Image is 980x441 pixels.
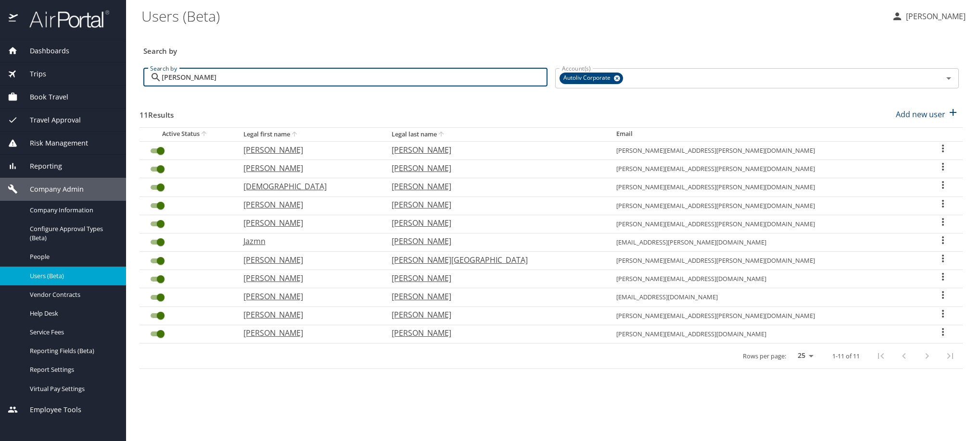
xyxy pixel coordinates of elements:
td: [PERSON_NAME][EMAIL_ADDRESS][DOMAIN_NAME] [609,270,924,288]
h1: Users (Beta) [141,1,884,31]
p: [PERSON_NAME] [392,217,597,229]
span: Travel Approval [18,115,81,125]
span: Dashboards [18,46,69,56]
p: [DEMOGRAPHIC_DATA] [243,181,372,192]
span: Virtual Pay Settings [30,384,115,393]
table: User Search Table [140,127,963,369]
td: [PERSON_NAME][EMAIL_ADDRESS][PERSON_NAME][DOMAIN_NAME] [609,196,924,215]
p: [PERSON_NAME] [243,162,372,174]
span: People [30,252,115,261]
span: Employee Tools [18,404,81,415]
th: Legal first name [236,127,384,141]
span: Reporting [18,161,62,171]
p: 1-11 of 11 [832,353,860,359]
span: Autoliv Corporate [560,73,616,83]
p: Rows per page: [743,353,786,359]
td: [EMAIL_ADDRESS][PERSON_NAME][DOMAIN_NAME] [609,233,924,251]
span: Company Information [30,206,115,215]
span: Book Travel [18,92,68,102]
p: [PERSON_NAME] [392,309,597,320]
img: airportal-logo.png [19,10,109,28]
td: [PERSON_NAME][EMAIL_ADDRESS][PERSON_NAME][DOMAIN_NAME] [609,252,924,270]
p: [PERSON_NAME] [392,162,597,174]
th: Active Status [140,127,236,141]
p: [PERSON_NAME] [903,11,966,22]
td: [PERSON_NAME][EMAIL_ADDRESS][PERSON_NAME][DOMAIN_NAME] [609,215,924,233]
p: [PERSON_NAME] [392,181,597,192]
td: [PERSON_NAME][EMAIL_ADDRESS][PERSON_NAME][DOMAIN_NAME] [609,178,924,196]
p: [PERSON_NAME] [243,291,372,302]
span: Help Desk [30,309,115,318]
td: [PERSON_NAME][EMAIL_ADDRESS][PERSON_NAME][DOMAIN_NAME] [609,306,924,325]
img: icon-airportal.png [9,10,19,28]
span: Reporting Fields (Beta) [30,346,115,355]
th: Legal last name [384,127,609,141]
p: [PERSON_NAME] [243,254,372,266]
td: [PERSON_NAME][EMAIL_ADDRESS][PERSON_NAME][DOMAIN_NAME] [609,141,924,159]
p: Jazmn [243,235,372,247]
p: [PERSON_NAME][GEOGRAPHIC_DATA] [392,254,597,266]
button: [PERSON_NAME] [888,8,969,25]
p: [PERSON_NAME] [243,199,372,210]
p: [PERSON_NAME] [243,327,372,339]
th: Email [609,127,924,141]
span: Configure Approval Types (Beta) [30,224,115,243]
button: Add new user [892,104,963,125]
h3: 11 Results [140,104,174,121]
p: [PERSON_NAME] [392,272,597,284]
p: [PERSON_NAME] [243,217,372,229]
span: Users (Beta) [30,271,115,281]
button: sort [200,130,209,139]
div: Autoliv Corporate [560,73,623,84]
button: sort [437,130,446,139]
p: [PERSON_NAME] [243,144,372,156]
td: [EMAIL_ADDRESS][DOMAIN_NAME] [609,288,924,306]
p: [PERSON_NAME] [392,235,597,247]
p: [PERSON_NAME] [392,327,597,339]
p: [PERSON_NAME] [392,291,597,302]
p: [PERSON_NAME] [392,199,597,210]
span: Vendor Contracts [30,290,115,299]
td: [PERSON_NAME][EMAIL_ADDRESS][DOMAIN_NAME] [609,325,924,343]
button: Open [942,72,955,85]
p: [PERSON_NAME] [243,309,372,320]
td: [PERSON_NAME][EMAIL_ADDRESS][PERSON_NAME][DOMAIN_NAME] [609,160,924,178]
input: Search by name or email [162,68,547,86]
p: [PERSON_NAME] [392,144,597,156]
button: sort [290,130,300,139]
h3: Search by [143,40,959,57]
select: rows per page [790,349,817,363]
span: Service Fees [30,328,115,337]
p: Add new user [896,109,945,120]
p: [PERSON_NAME] [243,272,372,284]
span: Report Settings [30,365,115,374]
span: Company Admin [18,184,84,195]
span: Trips [18,69,46,79]
span: Risk Management [18,138,88,148]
